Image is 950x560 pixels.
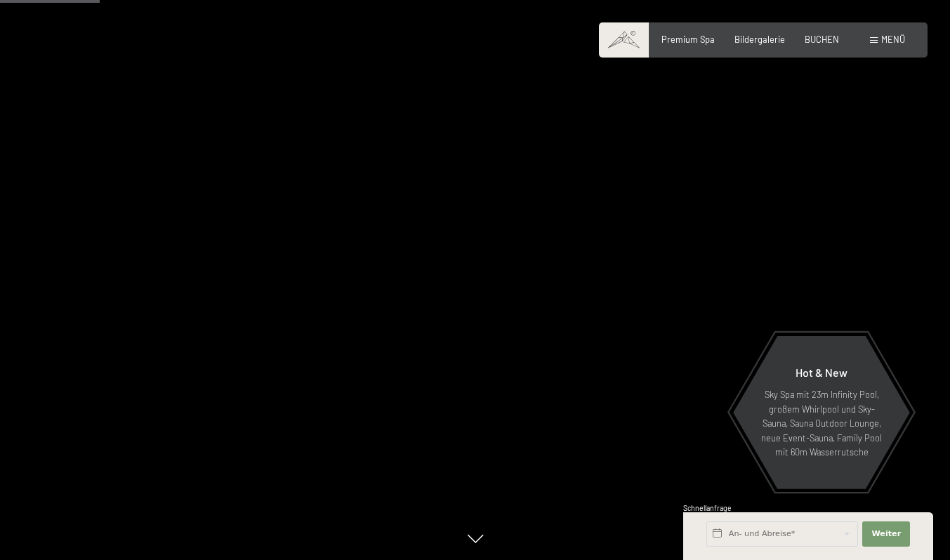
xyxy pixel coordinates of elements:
span: Weiter [871,528,901,540]
span: Menü [881,34,905,45]
span: Hot & New [796,366,847,379]
p: Sky Spa mit 23m Infinity Pool, großem Whirlpool und Sky-Sauna, Sauna Outdoor Lounge, neue Event-S... [760,387,883,459]
a: BUCHEN [805,34,839,45]
button: Weiter [862,521,910,547]
a: Hot & New Sky Spa mit 23m Infinity Pool, großem Whirlpool und Sky-Sauna, Sauna Outdoor Lounge, ne... [732,335,911,490]
a: Bildergalerie [734,34,785,45]
span: Schnellanfrage [683,504,732,512]
a: Premium Spa [661,34,715,45]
